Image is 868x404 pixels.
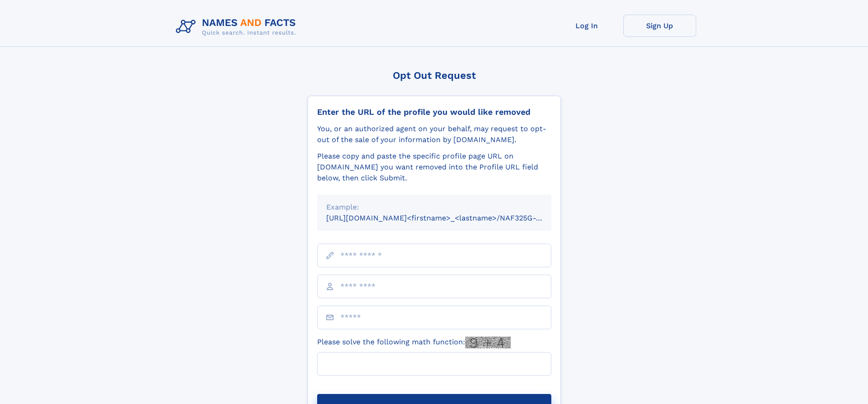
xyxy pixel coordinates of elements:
[317,107,551,117] div: Enter the URL of the profile you would like removed
[623,15,696,37] a: Sign Up
[317,151,551,184] div: Please copy and paste the specific profile page URL on [DOMAIN_NAME] you want removed into the Pr...
[326,202,542,213] div: Example:
[308,70,561,81] div: Opt Out Request
[550,15,623,37] a: Log In
[317,337,511,348] label: Please solve the following math function:
[172,15,303,39] img: Logo Names and Facts
[317,123,551,145] div: You, or an authorized agent on your behalf, may request to opt-out of the sale of your informatio...
[326,214,569,222] small: [URL][DOMAIN_NAME]<firstname>_<lastname>/NAF325G-xxxxxxxx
